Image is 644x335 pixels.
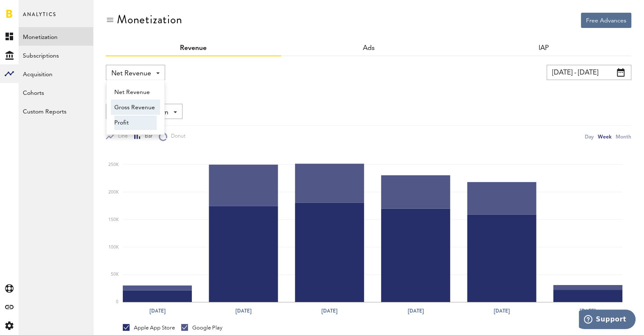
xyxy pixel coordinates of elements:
button: Free Advances [581,13,631,28]
a: Gross Revenue [111,100,160,115]
text: [DATE] [235,307,252,315]
text: [DATE] [580,307,596,315]
div: Week [598,132,611,141]
a: Net Revenue [111,84,160,100]
a: Acquisition [19,64,93,83]
text: [DATE] [321,307,337,315]
span: Net Revenue [114,85,157,100]
div: Day [585,132,594,141]
div: Google Play [181,324,222,332]
a: IAP [539,45,549,52]
text: 100K [108,245,119,249]
a: Custom Reports [19,102,93,120]
span: Gross Revenue [114,100,157,115]
text: 200K [108,190,119,194]
iframe: Opens a widget where you can find more information [579,310,636,331]
text: 0 [116,300,119,304]
a: Monetization [19,27,93,46]
div: Apple App Store [123,324,175,332]
button: Add Filter [106,84,143,100]
text: [DATE] [408,307,424,315]
div: Monetization [117,13,182,26]
a: Subscriptions [19,46,93,64]
text: 50K [111,272,119,277]
div: Month [616,132,631,141]
a: Cohorts [19,83,93,102]
a: Revenue [180,45,207,52]
span: Net Revenue [111,66,151,81]
text: 250K [108,163,119,167]
text: [DATE] [494,307,510,315]
a: Ads [363,45,375,52]
text: 150K [108,218,119,222]
span: Analytics [23,9,56,27]
text: [DATE] [149,307,166,315]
